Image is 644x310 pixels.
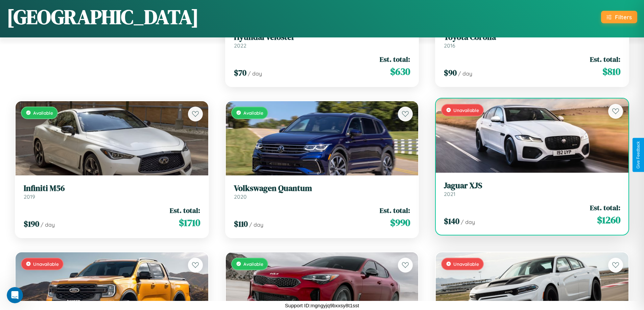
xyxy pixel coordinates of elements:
span: / day [248,70,262,77]
span: 2022 [234,42,246,49]
span: Unavailable [453,261,479,267]
span: $ 630 [390,65,410,78]
span: / day [458,70,472,77]
div: Filters [615,13,632,21]
span: 2021 [444,191,455,197]
span: / day [249,221,263,228]
p: Support ID: mgngyjq9bxxsy8t1sst [285,301,359,310]
a: Toyota Corolla2016 [444,32,620,49]
span: / day [461,219,475,225]
span: $ 90 [444,67,457,78]
span: 2019 [24,193,35,200]
h3: Infiniti M56 [24,184,200,193]
a: Hyundai Veloster2022 [234,32,410,49]
h1: [GEOGRAPHIC_DATA] [7,3,199,31]
h3: Volkswagen Quantum [234,184,410,193]
span: $ 1260 [597,213,620,227]
iframe: Intercom live chat [7,287,23,303]
h3: Jaguar XJS [444,181,620,191]
span: / day [41,221,55,228]
span: Est. total: [590,203,620,213]
span: Est. total: [380,54,410,64]
span: Available [243,110,263,116]
a: Jaguar XJS2021 [444,181,620,197]
span: $ 110 [234,218,248,229]
h3: Toyota Corolla [444,32,620,42]
span: $ 70 [234,67,246,78]
span: Available [243,261,263,267]
span: Available [33,110,53,116]
span: 2016 [444,42,455,49]
a: Volkswagen Quantum2020 [234,184,410,200]
span: Est. total: [170,205,200,215]
h3: Hyundai Veloster [234,32,410,42]
span: Est. total: [380,205,410,215]
span: $ 190 [24,218,39,229]
span: $ 140 [444,216,459,227]
span: 2020 [234,193,247,200]
button: Filters [601,11,637,23]
span: Est. total: [590,54,620,64]
span: $ 990 [390,216,410,229]
div: Give Feedback [636,141,641,169]
span: $ 810 [602,65,620,78]
span: $ 1710 [179,216,200,229]
span: Unavailable [33,261,59,267]
a: Infiniti M562019 [24,184,200,200]
span: Unavailable [453,107,479,113]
